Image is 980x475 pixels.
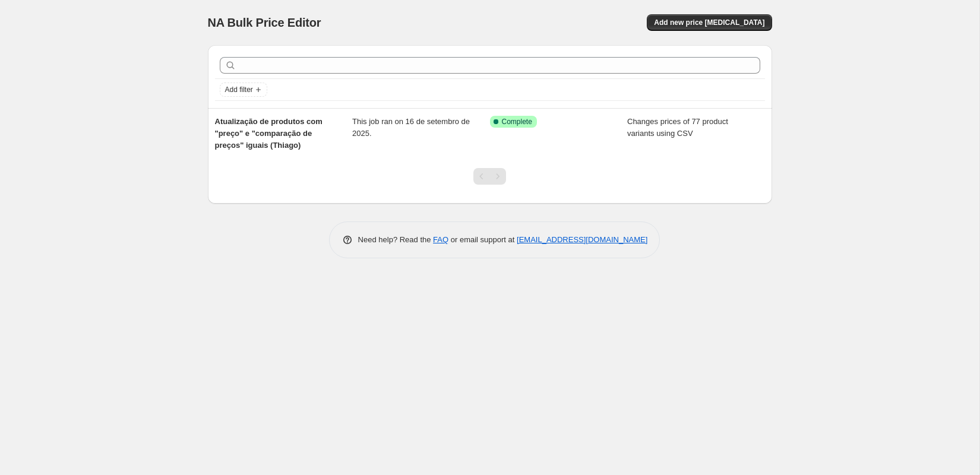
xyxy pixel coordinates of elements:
[352,117,470,138] span: This job ran on 16 de setembro de 2025.
[220,83,267,97] button: Add filter
[473,168,506,185] nav: Pagination
[627,117,728,138] span: Changes prices of 77 product variants using CSV
[215,117,323,150] span: Atualização de produtos com "preço" e "comparação de preços" iguais (Thiago)
[208,16,321,29] span: NA Bulk Price Editor
[225,85,253,94] span: Add filter
[654,18,764,27] span: Add new price [MEDICAL_DATA]
[517,235,647,244] a: [EMAIL_ADDRESS][DOMAIN_NAME]
[358,235,434,244] span: Need help? Read the
[502,117,532,126] span: Complete
[448,235,517,244] span: or email support at
[433,235,448,244] a: FAQ
[647,14,772,31] button: Add new price [MEDICAL_DATA]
